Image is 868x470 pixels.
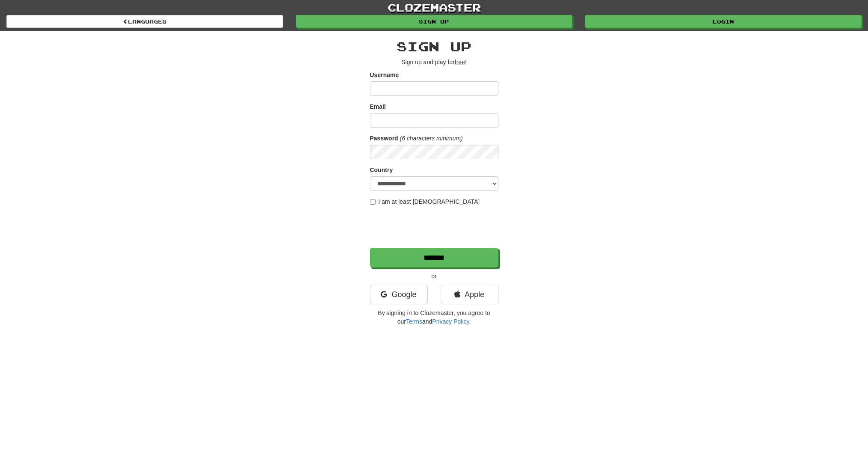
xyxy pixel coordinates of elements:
[370,199,376,205] input: I am at least [DEMOGRAPHIC_DATA]
[370,58,498,66] p: Sign up and play for !
[370,102,386,111] label: Email
[370,134,398,143] label: Password
[296,15,573,28] a: Sign up
[370,210,500,244] iframe: reCAPTCHA
[370,166,393,174] label: Country
[370,71,399,79] label: Username
[432,318,469,325] a: Privacy Policy
[585,15,862,28] a: Login
[370,272,498,280] p: or
[370,39,498,54] h2: Sign up
[6,15,283,28] a: Languages
[370,285,428,304] a: Google
[370,197,480,206] label: I am at least [DEMOGRAPHIC_DATA]
[406,318,422,325] a: Terms
[441,285,498,304] a: Apple
[400,135,463,142] em: (6 characters minimum)
[370,309,498,326] p: By signing in to Clozemaster, you agree to our and .
[455,59,465,65] u: free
